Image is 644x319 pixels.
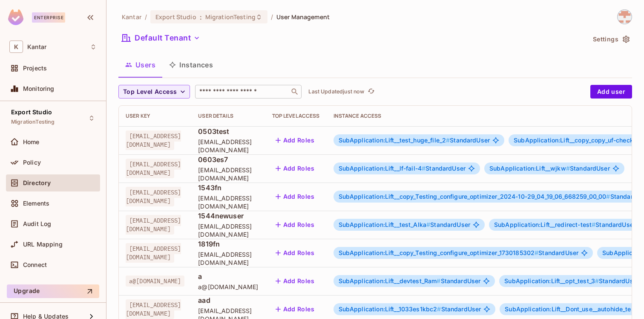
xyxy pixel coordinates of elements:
[199,14,202,20] span: :
[272,274,318,288] button: Add Roles
[272,190,318,203] button: Add Roles
[198,222,258,238] span: [EMAIL_ADDRESS][DOMAIN_NAME]
[126,299,181,319] span: [EMAIL_ADDRESS][DOMAIN_NAME]
[126,243,181,263] span: [EMAIL_ADDRESS][DOMAIN_NAME]
[145,13,147,21] li: /
[23,241,63,248] span: URL Mapping
[446,136,450,144] span: #
[504,277,599,284] span: SubApplication:Lift__opt_test_3
[437,277,440,284] span: #
[364,87,376,97] span: Click to refresh data
[566,165,570,172] span: #
[122,13,141,21] span: the active workspace
[494,221,595,228] span: SubApplication:Lift__redirect-test
[339,221,470,228] span: StandardUser
[32,12,65,23] div: Enterprise
[23,159,41,166] span: Policy
[339,136,450,144] span: SubApplication:Lift__test_huge_file_2
[11,119,55,125] span: MigrationTesting
[118,54,162,75] button: Users
[205,13,256,21] span: MigrationTesting
[23,139,40,145] span: Home
[23,200,49,207] span: Elements
[437,305,441,313] span: #
[126,113,184,119] div: User Key
[339,193,610,200] span: SubApplication:Lift__copy_Testing_configure_optimizer_2024-10-29_04_19_06_668259_00_00
[494,221,635,228] span: StandardUser
[118,31,204,45] button: Default Tenant
[23,180,51,186] span: Directory
[126,187,181,206] span: [EMAIL_ADDRESS][DOMAIN_NAME]
[339,137,490,144] span: StandardUser
[198,250,258,267] span: [EMAIL_ADDRESS][DOMAIN_NAME]
[272,246,318,260] button: Add Roles
[8,9,23,25] img: SReyMgAAAABJRU5ErkJggg==
[198,296,258,305] span: aad
[535,249,538,256] span: #
[308,88,364,95] p: Last Updated just now
[162,54,220,75] button: Instances
[426,221,430,228] span: #
[339,306,481,313] span: StandardUser
[272,162,318,175] button: Add Roles
[198,138,258,154] span: [EMAIL_ADDRESS][DOMAIN_NAME]
[422,165,425,172] span: #
[276,13,330,21] span: User Management
[23,85,55,92] span: Monitoring
[198,283,258,291] span: a@[DOMAIN_NAME]
[595,277,599,284] span: #
[198,166,258,182] span: [EMAIL_ADDRESS][DOMAIN_NAME]
[590,85,632,99] button: Add user
[339,305,441,313] span: SubApplication:Lift__1033es1kbc2
[271,13,273,21] li: /
[123,87,177,97] span: Top Level Access
[504,278,639,284] span: StandardUser
[272,133,318,147] button: Add Roles
[198,272,258,281] span: a
[23,65,47,72] span: Projects
[198,194,258,210] span: [EMAIL_ADDRESS][DOMAIN_NAME]
[339,249,539,256] span: SubApplication:Lift__copy_Testing_configure_optimizer_1730185302
[368,87,375,96] span: refresh
[126,130,181,150] span: [EMAIL_ADDRESS][DOMAIN_NAME]
[9,41,23,53] span: K
[27,43,46,50] span: Workspace: Kantar
[198,155,258,164] span: 0603es7
[366,87,376,97] button: refresh
[606,193,610,200] span: #
[198,183,258,192] span: 1543fn
[118,85,190,99] button: Top Level Access
[592,221,595,228] span: #
[126,159,181,178] span: [EMAIL_ADDRESS][DOMAIN_NAME]
[272,218,318,232] button: Add Roles
[198,113,258,119] div: User Details
[198,127,258,136] span: 0503test
[126,275,184,287] span: a@[DOMAIN_NAME]
[339,249,579,256] span: StandardUser
[272,302,318,316] button: Add Roles
[339,221,431,228] span: SubApplication:Lift__test_Alka
[339,165,426,172] span: SubApplication:Lift__lf-fail-4
[339,278,481,284] span: StandardUser
[23,261,47,268] span: Connect
[198,211,258,220] span: 1544newuser
[155,13,196,21] span: Export Studio
[489,165,570,172] span: SubApplication:Lift__wjkw
[126,215,181,235] span: [EMAIL_ADDRESS][DOMAIN_NAME]
[339,165,466,172] span: StandardUser
[489,165,610,172] span: StandardUser
[339,277,441,284] span: SubApplication:Lift__devtest_Ram
[11,109,52,116] span: Export Studio
[618,10,632,24] img: jeswin.pius@kantar.com
[23,220,51,227] span: Audit Log
[272,113,320,119] div: Top Level Access
[198,239,258,249] span: 1819fn
[7,284,99,298] button: Upgrade
[589,32,632,46] button: Settings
